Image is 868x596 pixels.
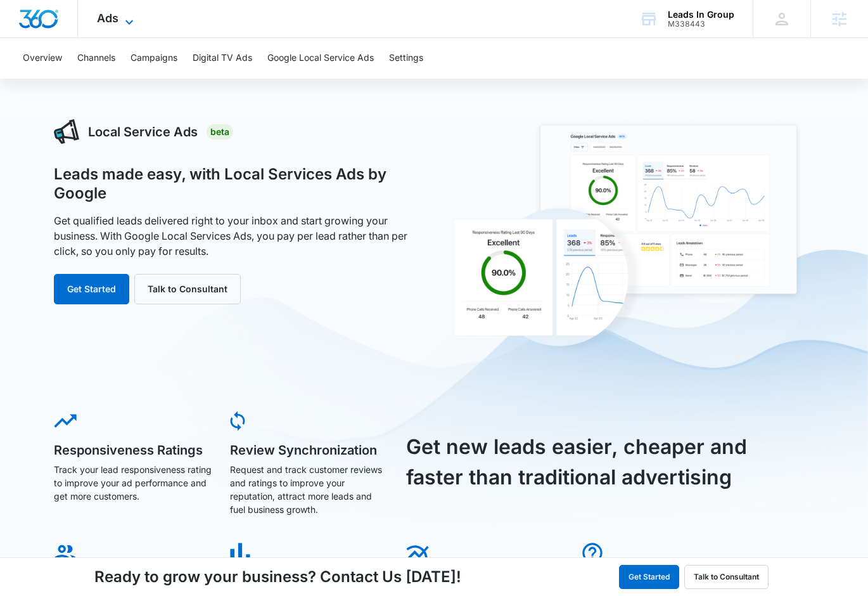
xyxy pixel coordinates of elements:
button: Google Local Service Ads [267,38,374,79]
div: Domain: [DOMAIN_NAME] [33,33,139,43]
div: Keywords by Traffic [140,75,214,83]
img: logo_orange.svg [20,20,30,30]
button: Talk to Consultant [134,274,241,304]
p: Get qualified leads delivered right to your inbox and start growing your business. With Google Lo... [54,213,420,259]
button: Settings [389,38,423,79]
div: Domain Overview [48,75,113,83]
button: Get Started [619,565,679,589]
p: Track your lead responsiveness rating to improve your ad performance and get more customers. [54,463,212,503]
button: Talk to Consultant [684,565,769,589]
img: tab_keywords_by_traffic_grey.svg [126,74,136,84]
img: website_grey.svg [20,33,30,43]
div: Beta [207,124,233,139]
img: tab_domain_overview_orange.svg [34,74,44,84]
button: Overview [23,38,62,79]
h5: Review Synchronization [230,444,388,457]
h4: Ready to grow your business? Contact Us [DATE]! [94,566,461,588]
div: account id [668,20,734,29]
div: v 4.0.25 [35,20,62,30]
p: Request and track customer reviews and ratings to improve your reputation, attract more leads and... [230,463,388,516]
div: account name [668,10,734,20]
button: Channels [77,38,115,79]
h3: Local Service Ads [88,122,198,141]
button: Campaigns [131,38,177,79]
h3: Get new leads easier, cheaper and faster than traditional advertising [406,432,762,493]
h1: Leads made easy, with Local Services Ads by Google [54,165,420,203]
h5: Responsiveness Ratings [54,444,212,457]
button: Digital TV Ads [193,38,252,79]
span: Ads [97,11,118,25]
button: Get Started [54,274,129,304]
